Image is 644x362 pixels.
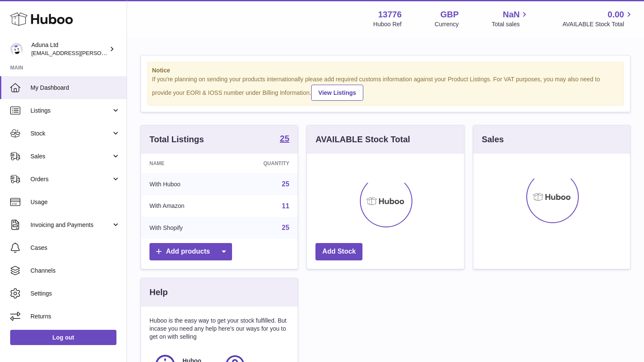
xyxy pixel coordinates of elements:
th: Name [141,154,227,173]
span: Cases [30,244,120,252]
span: 0.00 [608,9,624,20]
td: With Huboo [141,173,227,195]
a: 11 [282,202,290,210]
span: Total sales [492,20,529,28]
strong: GBP [440,9,459,20]
a: 25 [280,134,289,144]
td: With Amazon [141,195,227,217]
span: Settings [30,290,120,298]
td: With Shopify [141,217,227,239]
p: Huboo is the easy way to get your stock fulfilled. But incase you need any help here's our ways f... [149,317,289,341]
strong: 13776 [378,9,402,20]
a: Log out [10,330,116,345]
a: Add products [149,243,232,260]
h3: AVAILABLE Stock Total [315,134,410,145]
span: Orders [30,175,111,183]
h3: Sales [482,134,504,145]
img: deborahe.kamara@aduna.com [10,43,23,55]
div: Huboo Ref [373,20,402,28]
h3: Help [149,287,168,298]
strong: Notice [152,66,619,75]
a: View Listings [311,85,363,101]
h3: Total Listings [149,134,204,145]
a: 0.00 AVAILABLE Stock Total [562,9,634,28]
span: Listings [30,107,111,115]
a: NaN Total sales [492,9,529,28]
strong: 25 [280,134,289,143]
span: Returns [30,312,120,321]
div: Aduna Ltd [31,41,108,57]
a: Add Stock [315,243,362,260]
span: Sales [30,152,111,160]
a: 25 [282,224,290,231]
span: Stock [30,130,111,138]
span: [EMAIL_ADDRESS][PERSON_NAME][PERSON_NAME][DOMAIN_NAME] [31,50,215,56]
span: NaN [503,9,520,20]
a: 25 [282,180,290,188]
span: AVAILABLE Stock Total [562,20,634,28]
span: My Dashboard [30,84,120,92]
span: Usage [30,198,120,206]
div: If you're planning on sending your products internationally please add required customs informati... [152,75,619,101]
span: Invoicing and Payments [30,221,111,229]
span: Channels [30,267,120,275]
th: Quantity [227,154,298,173]
div: Currency [435,20,459,28]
